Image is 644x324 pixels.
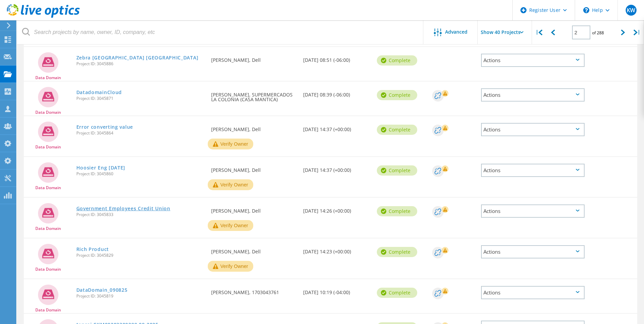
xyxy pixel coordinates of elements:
[481,164,585,177] div: Actions
[76,90,122,95] a: DatadomainCloud
[35,308,61,312] span: Data Domain
[377,55,417,66] div: Complete
[76,247,109,252] a: Rich Product
[583,7,589,13] svg: \n
[300,238,373,261] div: [DATE] 14:23 (+00:00)
[208,47,300,69] div: [PERSON_NAME], Dell
[208,220,253,231] button: Verify Owner
[76,206,170,211] a: Government Employees Credit Union
[300,198,373,220] div: [DATE] 14:26 (+00:00)
[76,62,205,66] span: Project ID: 3045886
[76,294,205,298] span: Project ID: 3045819
[35,186,61,190] span: Data Domain
[76,253,205,257] span: Project ID: 3045829
[377,288,417,298] div: Complete
[76,131,205,135] span: Project ID: 3045864
[592,30,604,36] span: of 288
[35,110,61,114] span: Data Domain
[7,14,80,19] a: Live Optics Dashboard
[35,227,61,231] span: Data Domain
[208,261,253,272] button: Verify Owner
[35,76,61,80] span: Data Domain
[76,55,199,60] a: Zebra [GEOGRAPHIC_DATA] [GEOGRAPHIC_DATA]
[481,123,585,136] div: Actions
[377,90,417,100] div: Complete
[208,139,253,149] button: Verify Owner
[300,116,373,139] div: [DATE] 14:37 (+00:00)
[481,204,585,218] div: Actions
[300,82,373,104] div: [DATE] 08:39 (-06:00)
[208,238,300,261] div: [PERSON_NAME], Dell
[208,279,300,302] div: [PERSON_NAME], 1703043761
[445,30,467,34] span: Advanced
[76,172,205,176] span: Project ID: 3045860
[76,213,205,217] span: Project ID: 3045833
[35,267,61,271] span: Data Domain
[300,47,373,69] div: [DATE] 08:51 (-06:00)
[300,157,373,179] div: [DATE] 14:37 (+00:00)
[377,125,417,135] div: Complete
[481,88,585,102] div: Actions
[377,206,417,216] div: Complete
[208,116,300,139] div: [PERSON_NAME], Dell
[17,20,424,44] input: Search projects by name, owner, ID, company, etc
[76,125,133,129] a: Error converting value
[76,96,205,101] span: Project ID: 3045871
[481,286,585,299] div: Actions
[208,157,300,179] div: [PERSON_NAME], Dell
[630,20,644,44] div: |
[76,165,126,170] a: Hoosier Eng [DATE]
[377,165,417,176] div: Complete
[300,279,373,302] div: [DATE] 10:19 (-04:00)
[627,7,635,13] span: KW
[76,288,128,292] a: DataDomain_090825
[481,245,585,258] div: Actions
[35,145,61,149] span: Data Domain
[208,179,253,190] button: Verify Owner
[208,82,300,109] div: [PERSON_NAME], SUPERMERCADOS LA COLONIA (CASA MANTICA)
[481,54,585,67] div: Actions
[377,247,417,257] div: Complete
[208,198,300,220] div: [PERSON_NAME], Dell
[532,20,546,44] div: |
